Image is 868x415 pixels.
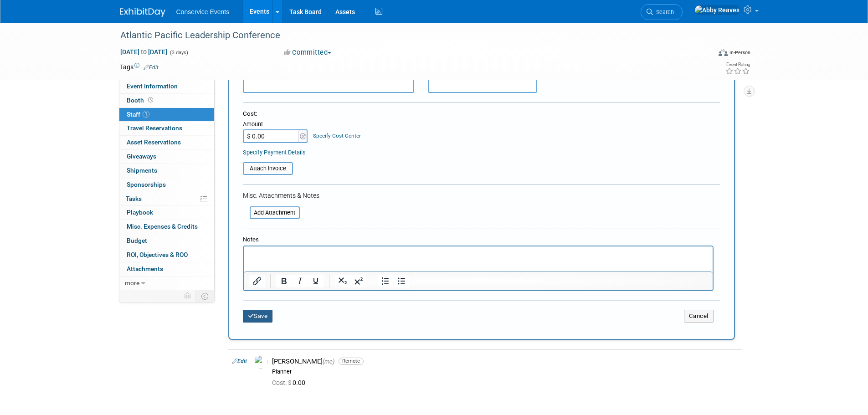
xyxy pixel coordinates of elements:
[119,234,214,248] a: Budget
[127,181,166,188] span: Sponsorships
[127,124,182,132] span: Travel Reservations
[119,150,214,164] a: Giveaways
[139,48,148,56] span: to
[653,9,674,15] span: Search
[119,262,214,276] a: Attachments
[127,209,153,216] span: Playbook
[243,310,273,323] button: Save
[119,192,214,206] a: Tasks
[119,248,214,262] a: ROI, Objectives & ROO
[126,195,142,202] span: Tasks
[243,191,720,200] div: Misc. Attachments & Notes
[725,62,750,67] div: Event Rating
[694,5,740,15] img: Abby Reaves
[127,223,198,230] span: Misc. Expenses & Credits
[684,310,714,323] button: Cancel
[243,236,714,244] div: Notes
[335,275,350,287] button: Subscript
[351,275,366,287] button: Superscript
[195,290,214,302] td: Toggle Event Tabs
[243,120,309,129] div: Amount
[378,275,393,287] button: Numbered list
[276,275,292,287] button: Bold
[127,138,181,146] span: Asset Reservations
[243,149,306,156] a: Specify Payment Details
[125,279,139,287] span: more
[272,357,738,366] div: [PERSON_NAME]
[127,265,163,272] span: Attachments
[180,290,196,302] td: Personalize Event Tab Strip
[119,164,214,178] a: Shipments
[119,94,214,108] a: Booth
[339,358,364,364] span: Remote
[244,246,713,272] iframe: Rich Text Area
[119,122,214,135] a: Travel Reservations
[119,277,214,290] a: more
[117,27,697,44] div: Atlantic Pacific Leadership Conference
[143,111,149,118] span: 1
[641,4,683,20] a: Search
[127,82,178,90] span: Event Information
[120,48,168,56] span: [DATE] [DATE]
[249,275,265,287] button: Insert/edit link
[308,275,324,287] button: Underline
[243,110,720,118] div: Cost:
[127,111,149,118] span: Staff
[127,251,188,258] span: ROI, Objectives & ROO
[394,275,409,287] button: Bullet list
[272,368,738,375] div: Planner
[292,275,308,287] button: Italic
[127,167,157,174] span: Shipments
[119,108,214,122] a: Staff1
[323,358,334,365] span: (me)
[119,178,214,192] a: Sponsorships
[120,8,165,17] img: ExhibitDay
[144,64,159,71] a: Edit
[232,358,247,364] a: Edit
[119,206,214,220] a: Playbook
[657,47,751,61] div: Event Format
[313,133,361,139] a: Specify Cost Center
[119,136,214,149] a: Asset Reservations
[729,49,750,56] div: In-Person
[146,97,155,103] span: Booth not reserved yet
[127,153,156,160] span: Giveaways
[169,50,188,56] span: (3 days)
[281,48,335,57] button: Committed
[719,49,728,56] img: Format-Inperson.png
[176,8,230,15] span: Conservice Events
[127,237,147,244] span: Budget
[120,62,159,72] td: Tags
[272,379,309,386] span: 0.00
[119,80,214,93] a: Event Information
[272,379,293,386] span: Cost: $
[127,97,155,104] span: Booth
[119,220,214,234] a: Misc. Expenses & Credits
